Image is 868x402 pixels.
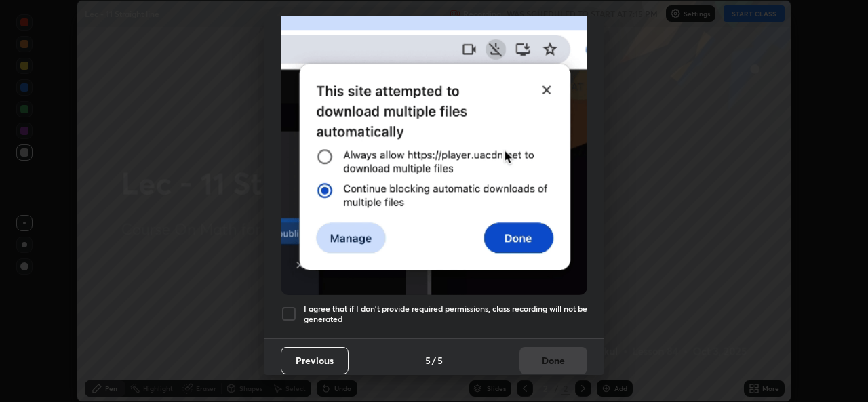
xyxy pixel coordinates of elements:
h4: / [432,353,436,367]
h4: 5 [425,353,431,367]
h4: 5 [437,353,443,367]
h5: I agree that if I don't provide required permissions, class recording will not be generated [304,304,587,325]
button: Previous [281,347,349,374]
